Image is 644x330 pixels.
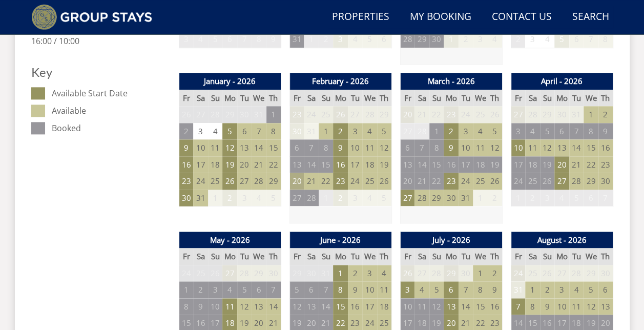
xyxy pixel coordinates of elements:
[348,173,362,190] td: 24
[429,106,444,123] td: 22
[266,139,281,156] td: 15
[289,232,391,249] th: June - 2026
[569,265,584,282] td: 28
[459,248,473,265] th: Tu
[488,90,502,107] th: Th
[333,173,347,190] td: 23
[266,190,281,207] td: 5
[540,173,554,190] td: 26
[473,156,487,173] td: 18
[208,248,222,265] th: Su
[179,281,193,298] td: 1
[237,106,252,123] td: 30
[237,90,252,107] th: Tu
[333,31,347,48] td: 3
[237,139,252,156] td: 13
[222,139,237,156] td: 12
[525,190,539,207] td: 2
[444,156,458,173] td: 16
[252,265,266,282] td: 29
[237,190,252,207] td: 3
[304,90,318,107] th: Sa
[554,265,569,282] td: 27
[222,106,237,123] td: 29
[554,139,569,156] td: 13
[569,139,584,156] td: 14
[333,139,347,156] td: 9
[540,106,554,123] td: 29
[348,190,362,207] td: 3
[237,31,252,48] td: 7
[179,31,193,48] td: 3
[289,156,304,173] td: 13
[208,31,222,48] td: 5
[289,123,304,140] td: 30
[459,139,473,156] td: 10
[328,6,393,29] a: Properties
[488,139,502,156] td: 12
[348,156,362,173] td: 17
[584,248,598,265] th: We
[598,90,613,107] th: Th
[488,156,502,173] td: 19
[488,123,502,140] td: 5
[304,248,318,265] th: Sa
[525,90,539,107] th: Sa
[362,265,377,282] td: 3
[540,123,554,140] td: 5
[584,106,598,123] td: 1
[237,156,252,173] td: 20
[304,156,318,173] td: 14
[569,156,584,173] td: 21
[179,106,193,123] td: 26
[319,90,333,107] th: Su
[333,123,347,140] td: 2
[348,248,362,265] th: Tu
[222,248,237,265] th: Mo
[554,190,569,207] td: 4
[266,156,281,173] td: 22
[540,248,554,265] th: Su
[319,139,333,156] td: 8
[511,190,525,207] td: 1
[525,31,539,48] td: 3
[348,90,362,107] th: Tu
[289,139,304,156] td: 6
[304,190,318,207] td: 28
[414,123,429,140] td: 28
[584,31,598,48] td: 7
[304,265,318,282] td: 30
[540,156,554,173] td: 19
[208,123,222,140] td: 4
[584,173,598,190] td: 29
[598,106,613,123] td: 2
[473,106,487,123] td: 25
[304,173,318,190] td: 21
[252,139,266,156] td: 14
[444,106,458,123] td: 23
[569,123,584,140] td: 7
[525,156,539,173] td: 18
[488,173,502,190] td: 26
[554,173,569,190] td: 27
[488,106,502,123] td: 26
[598,173,613,190] td: 30
[377,190,391,207] td: 5
[400,248,414,265] th: Fr
[444,265,458,282] td: 29
[362,90,377,107] th: We
[319,156,333,173] td: 15
[193,31,207,48] td: 4
[252,106,266,123] td: 31
[266,265,281,282] td: 30
[362,173,377,190] td: 25
[414,248,429,265] th: Sa
[304,139,318,156] td: 7
[429,190,444,207] td: 29
[400,156,414,173] td: 13
[473,265,487,282] td: 1
[488,265,502,282] td: 2
[584,90,598,107] th: We
[252,31,266,48] td: 8
[540,31,554,48] td: 4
